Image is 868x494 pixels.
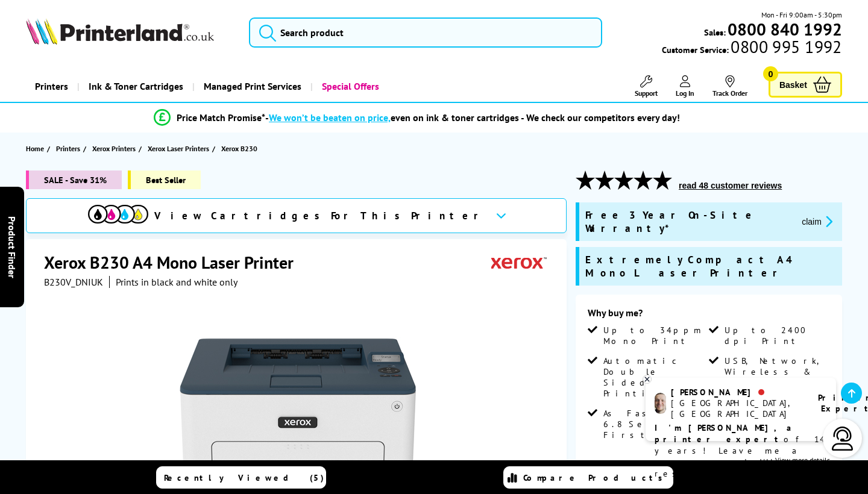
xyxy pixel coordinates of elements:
a: Basket 0 [769,72,842,98]
a: Printers [26,71,77,102]
span: Mon - Fri 9:00am - 5:30pm [761,9,842,20]
span: Recently Viewed (5) [164,472,324,483]
span: B230V_DNIUK [44,276,103,288]
a: View more details [775,455,830,464]
span: Log In [676,89,694,98]
div: [GEOGRAPHIC_DATA], [GEOGRAPHIC_DATA] [671,398,803,419]
span: SALE - Save 31% [26,170,122,189]
span: Price Match Promise* [177,111,265,123]
a: Recently Viewed (5) [156,466,326,489]
a: 0800 840 1992 [726,23,842,35]
span: We won’t be beaten on price, [269,111,391,123]
a: Home [26,142,47,155]
span: Xerox Laser Printers [148,142,209,155]
i: Prints in black and white only [116,276,237,288]
span: USB, Network, Wireless & Wi-Fi Direct [725,355,828,388]
span: As Fast as 6.8 Seconds First page [603,408,706,440]
span: Xerox Printers [92,142,136,155]
button: promo-description [798,214,836,228]
img: Xerox [491,251,547,274]
span: Xerox B230 [221,142,257,155]
b: I'm [PERSON_NAME], a printer expert [655,422,795,445]
img: ashley-livechat.png [655,393,666,414]
a: Printers [56,142,83,155]
span: Up to 34ppm Mono Print [603,325,706,346]
span: 0 [763,66,778,81]
b: 0800 840 1992 [728,18,842,40]
div: [PERSON_NAME] [671,387,803,398]
a: Compare Products [503,466,673,489]
span: Support [635,89,658,98]
a: Xerox Printers [92,142,139,155]
span: Automatic Double Sided Printing [603,355,706,399]
span: Up to 2400 dpi Print [725,325,828,346]
img: View Cartridges [88,205,148,224]
a: Printerland Logo [26,18,234,47]
img: Printerland Logo [26,18,214,45]
span: View Cartridges For This Printer [154,209,486,222]
a: Xerox B230 [221,142,260,155]
span: Product Finder [6,216,18,278]
li: modal_Promise [6,107,828,128]
div: - even on ink & toner cartridges - We check our competitors every day! [265,111,680,123]
span: Basket [779,77,807,93]
button: read 48 customer reviews [675,180,785,191]
p: of 14 years! Leave me a message and I'll respond ASAP [655,422,827,480]
span: Sales: [704,27,726,38]
span: Extremely Compact A4 Mono Laser Printer [585,253,836,280]
a: Special Offers [310,71,388,102]
span: Printers [56,142,80,155]
a: Support [635,75,658,98]
span: Customer Service: [662,41,841,55]
span: 0800 995 1992 [729,41,841,52]
a: Log In [676,75,694,98]
span: Free 3 Year On-Site Warranty* [585,208,792,235]
span: Ink & Toner Cartridges [89,71,183,102]
a: Xerox Laser Printers [148,142,212,155]
h1: Xerox B230 A4 Mono Laser Printer [44,251,306,274]
a: Managed Print Services [192,71,310,102]
a: Ink & Toner Cartridges [77,71,192,102]
img: user-headset-light.svg [831,427,855,451]
span: Best Seller [128,170,201,189]
input: Search product [249,17,602,48]
span: Home [26,142,44,155]
span: Compare Products [523,472,669,483]
div: Why buy me? [588,307,830,325]
a: Track Order [712,75,747,98]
